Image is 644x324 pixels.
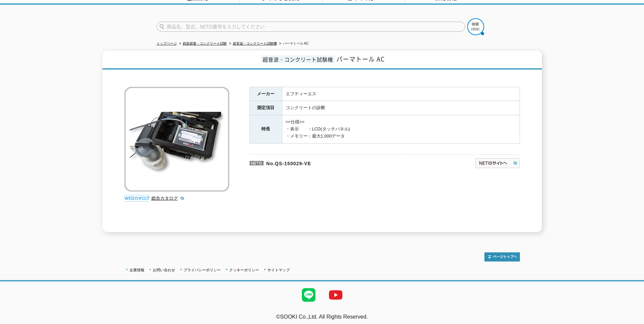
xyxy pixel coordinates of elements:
img: YouTube [322,281,349,308]
img: トップページへ [484,252,520,261]
a: トップページ [157,42,177,45]
a: 超音波・コンクリート試験機 [233,42,277,45]
p: No.QS-150029-VE [249,154,410,171]
a: 鉄筋探査・コンクリート試験 [183,42,227,45]
a: 企業情報 [129,268,144,272]
a: 総合カタログ [151,196,185,201]
th: 特長 [249,115,282,143]
li: パーマトール AC [278,40,309,47]
td: コンクリートの診断 [282,101,520,115]
a: プライバシーポリシー [184,268,221,272]
span: パーマトール AC [336,54,385,64]
th: メーカー [249,87,282,101]
img: NETISサイトへ [475,158,520,169]
input: 商品名、型式、NETIS番号を入力してください [157,22,465,32]
th: 測定項目 [249,101,282,115]
td: エフティーエス [282,87,520,101]
td: <<仕様>> ・表示 ：LCD(タッチパネル) ・メモリー：最大1,000データ [282,115,520,143]
img: LINE [295,281,322,308]
span: 超音波・コンクリート試験機 [261,55,335,63]
img: webカタログ [124,195,150,202]
img: パーマトール AC [124,87,229,192]
a: お問い合わせ [153,268,175,272]
img: btn_search.png [467,18,484,35]
a: サイトマップ [267,268,290,272]
a: クッキーポリシー [229,268,259,272]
